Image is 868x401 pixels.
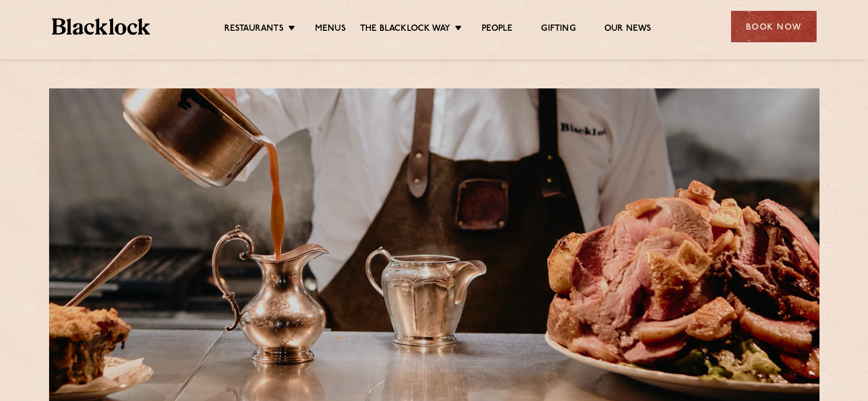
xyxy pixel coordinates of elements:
[482,23,512,36] a: People
[315,23,346,36] a: Menus
[731,11,817,42] div: Book Now
[224,23,284,36] a: Restaurants
[604,23,652,36] a: Our News
[541,23,575,36] a: Gifting
[52,18,151,35] img: BL_Textured_Logo-footer-cropped.svg
[360,23,450,36] a: The Blacklock Way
